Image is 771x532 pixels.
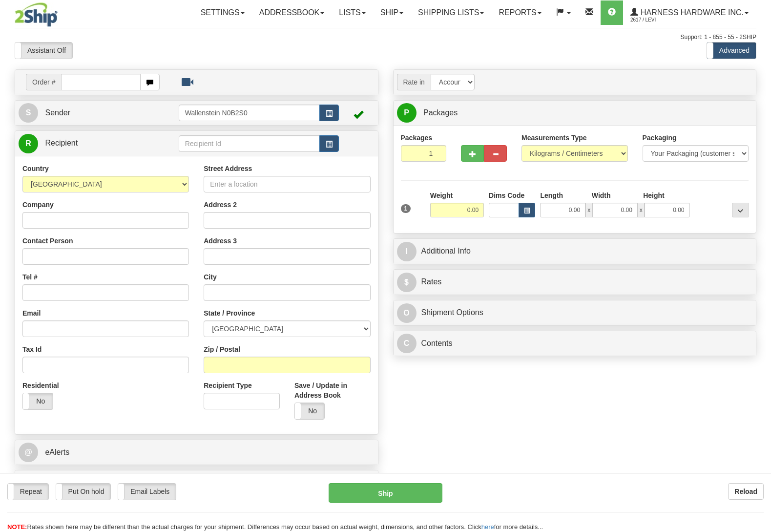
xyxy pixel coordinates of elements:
[592,191,611,200] label: Width
[7,523,27,531] span: NOTE:
[45,108,70,117] span: Sender
[204,308,255,318] label: State / Province
[204,164,252,173] label: Street Address
[585,203,592,217] span: x
[22,308,41,318] label: Email
[204,200,237,210] label: Address 2
[193,0,252,25] a: Settings
[623,0,756,25] a: Harness Hardware Inc. 2617 / Levi
[22,164,49,173] label: Country
[521,133,587,143] label: Measurements Type
[19,103,179,123] a: S Sender
[56,484,111,500] label: Put On hold
[15,2,58,27] img: logo2617.jpg
[401,133,433,143] label: Packages
[540,191,563,200] label: Length
[26,74,61,90] span: Order #
[19,134,38,153] span: R
[749,216,770,316] iframe: chat widget
[401,204,411,213] span: 1
[329,483,442,503] button: Ship
[204,236,237,246] label: Address 3
[397,272,753,292] a: $Rates
[332,0,373,25] a: Lists
[481,523,494,531] a: here
[19,443,38,462] span: @
[397,273,417,292] span: $
[204,272,216,282] label: City
[19,443,375,463] a: @ eAlerts
[294,381,371,400] label: Save / Update in Address Book
[643,191,665,200] label: Height
[643,133,677,143] label: Packaging
[295,403,325,419] label: No
[397,303,753,323] a: OShipment Options
[491,0,548,25] a: Reports
[397,303,417,323] span: O
[204,344,240,354] label: Zip / Postal
[732,203,749,217] div: ...
[489,191,524,200] label: Dims Code
[179,135,320,152] input: Recipient Id
[397,74,431,90] span: Rate in
[397,103,753,123] a: P Packages
[15,43,72,59] label: Assistant Off
[728,483,764,500] button: Reload
[8,484,48,500] label: Repeat
[118,484,176,500] label: Email Labels
[19,103,38,123] span: S
[397,241,753,261] a: IAdditional Info
[45,139,78,147] span: Recipient
[22,236,73,246] label: Contact Person
[22,200,54,210] label: Company
[397,334,753,354] a: CContents
[630,15,704,25] span: 2617 / Levi
[204,176,370,192] input: Enter a location
[204,381,252,390] label: Recipient Type
[397,242,417,261] span: I
[22,272,38,282] label: Tel #
[179,105,320,121] input: Sender Id
[252,0,332,25] a: Addressbook
[734,488,757,495] b: Reload
[45,448,69,456] span: eAlerts
[15,33,756,42] div: Support: 1 - 855 - 55 - 2SHIP
[397,103,417,123] span: P
[22,344,42,354] label: Tax Id
[638,203,645,217] span: x
[638,8,744,17] span: Harness Hardware Inc.
[411,0,491,25] a: Shipping lists
[707,43,756,59] label: Advanced
[19,133,161,153] a: R Recipient
[423,108,458,117] span: Packages
[22,381,59,390] label: Residential
[397,334,417,353] span: C
[23,393,53,409] label: No
[430,191,453,200] label: Weight
[373,0,411,25] a: Ship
